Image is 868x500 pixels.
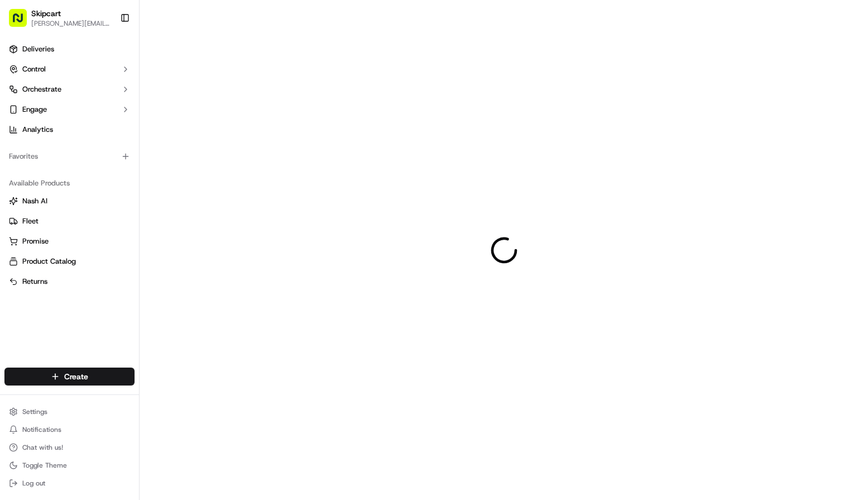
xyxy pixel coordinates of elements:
[22,84,61,94] span: Orchestrate
[4,60,135,78] button: Control
[4,192,135,210] button: Nash AI
[4,40,135,58] a: Deliveries
[4,404,135,420] button: Settings
[4,101,135,118] button: Engage
[4,212,135,230] button: Fleet
[4,422,135,437] button: Notifications
[22,407,47,416] span: Settings
[4,232,135,250] button: Promise
[4,174,135,192] div: Available Products
[9,236,130,246] a: Promise
[4,147,135,165] div: Favorites
[22,104,47,115] span: Engage
[22,64,46,74] span: Control
[22,277,47,287] span: Returns
[22,425,61,434] span: Notifications
[4,440,135,455] button: Chat with us!
[4,4,116,31] button: Skipcart[PERSON_NAME][EMAIL_ADDRESS][DOMAIN_NAME]
[22,216,39,226] span: Fleet
[22,44,54,54] span: Deliveries
[22,461,67,470] span: Toggle Theme
[22,125,53,135] span: Analytics
[9,196,130,206] a: Nash AI
[4,475,135,491] button: Log out
[22,479,45,488] span: Log out
[22,443,63,452] span: Chat with us!
[9,216,130,226] a: Fleet
[9,256,130,266] a: Product Catalog
[22,256,76,266] span: Product Catalog
[31,19,111,28] button: [PERSON_NAME][EMAIL_ADDRESS][DOMAIN_NAME]
[4,121,135,139] a: Analytics
[9,277,130,287] a: Returns
[4,368,135,385] button: Create
[4,253,135,270] button: Product Catalog
[4,273,135,291] button: Returns
[4,80,135,98] button: Orchestrate
[22,236,49,246] span: Promise
[22,196,47,206] span: Nash AI
[64,371,88,382] span: Create
[31,8,61,19] button: Skipcart
[4,458,135,473] button: Toggle Theme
